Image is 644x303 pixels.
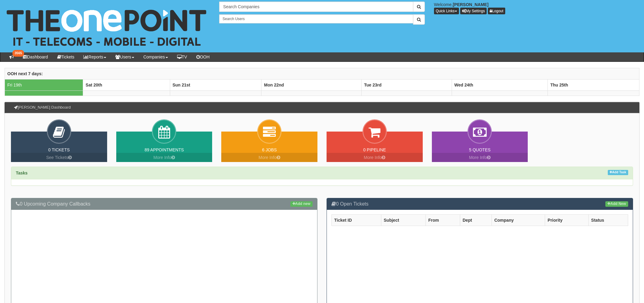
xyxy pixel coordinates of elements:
[262,147,277,152] a: 6 Jobs
[83,79,170,91] th: Sat 20th
[488,8,505,14] a: Logout
[545,215,589,226] th: Priority
[48,147,70,152] a: 0 Tickets
[608,170,628,175] a: Add Task
[139,52,173,62] a: Companies
[111,52,139,62] a: Users
[261,79,362,91] th: Mon 22nd
[219,14,413,23] input: Search Users
[53,52,79,62] a: Tickets
[605,201,628,207] a: Add New
[5,79,83,91] td: Fri 19th
[453,2,488,7] b: [PERSON_NAME]
[460,215,492,226] th: Dept
[589,215,628,226] th: Status
[290,201,313,207] a: Add new
[79,52,111,62] a: Reports
[145,147,184,152] a: 89 Appointments
[173,52,192,62] a: TV
[362,79,452,91] th: Tue 23rd
[16,171,28,175] strong: Tasks
[492,215,545,226] th: Company
[221,153,317,162] a: More Info
[5,68,639,79] th: OOH next 7 days:
[434,8,459,14] button: Quick Links
[452,79,548,91] th: Wed 24th
[332,215,381,226] th: Ticket ID
[116,153,212,162] a: More Info
[18,52,53,62] a: Dashboard
[16,201,313,207] h3: 0 Upcoming Company Callbacks
[426,215,460,226] th: From
[331,201,628,207] h3: 0 Open Tickets
[11,102,74,113] h3: [PERSON_NAME] Dashboard
[11,153,107,162] a: See Tickets
[12,50,24,57] span: 3565
[381,215,425,226] th: Subject
[219,2,413,12] input: Search Companies
[432,153,528,162] a: More Info
[548,79,639,91] th: Thu 25th
[460,8,487,14] a: My Settings
[363,147,386,152] a: 0 Pipeline
[192,52,214,62] a: OOH
[327,153,423,162] a: More Info
[170,79,261,91] th: Sun 21st
[469,147,491,152] a: 5 Quotes
[429,2,644,14] div: Welcome,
